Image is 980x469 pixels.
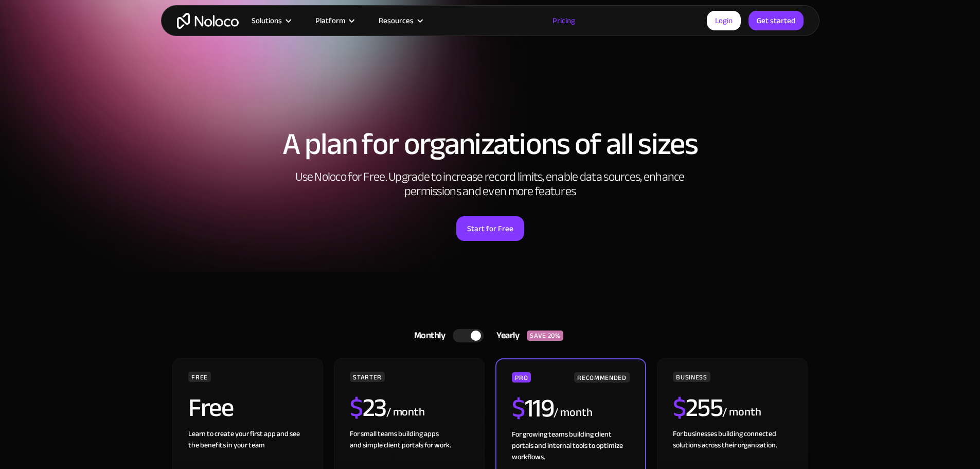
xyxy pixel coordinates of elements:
[171,129,809,160] h1: A plan for organizations of all sizes
[574,372,629,383] div: RECOMMENDED
[673,395,722,421] h2: 255
[707,11,741,30] a: Login
[252,14,282,27] div: Solutions
[315,14,345,27] div: Platform
[673,372,710,382] div: BUSINESS
[188,395,233,421] h2: Free
[350,384,363,432] span: $
[302,14,366,27] div: Platform
[188,372,211,382] div: FREE
[673,384,686,432] span: $
[749,11,804,30] a: Get started
[554,405,592,421] div: / month
[284,170,696,199] h2: Use Noloco for Free. Upgrade to increase record limits, enable data sources, enhance permissions ...
[386,404,425,421] div: / month
[379,14,414,27] div: Resources
[512,395,554,421] h2: 119
[239,14,302,27] div: Solutions
[366,14,434,27] div: Resources
[722,404,761,421] div: / month
[540,14,588,27] a: Pricing
[350,372,384,382] div: STARTER
[484,328,527,343] div: Yearly
[177,13,239,29] a: home
[512,384,525,432] span: $
[527,331,563,341] div: SAVE 20%
[401,328,453,343] div: Monthly
[512,372,531,383] div: PRO
[456,216,524,241] a: Start for Free
[350,395,386,421] h2: 23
